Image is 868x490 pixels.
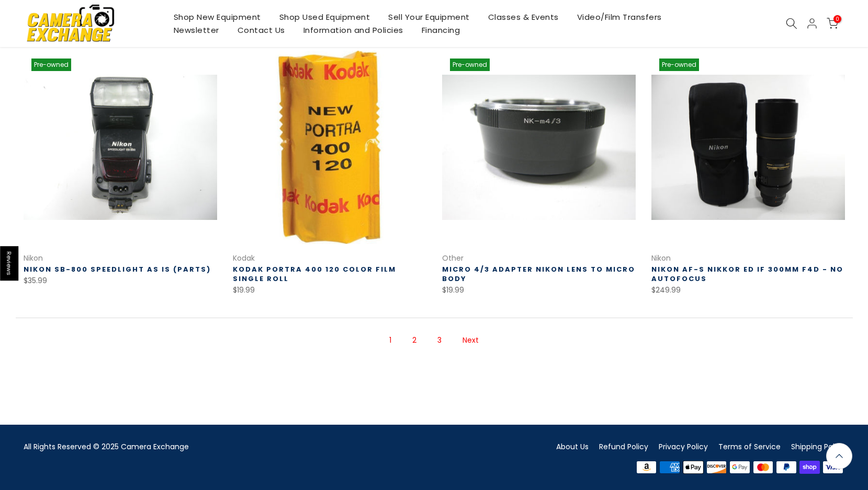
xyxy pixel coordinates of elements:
[479,10,568,24] a: Classes & Events
[728,460,752,475] img: google pay
[775,460,798,475] img: paypal
[833,15,841,23] span: 0
[442,284,636,297] div: $19.99
[651,264,843,284] a: Nikon AF-S Nikkor ED IF 300mm f4D - No Autofocus
[651,284,845,297] div: $249.99
[233,253,255,263] a: Kodak
[556,441,589,452] a: About Us
[294,24,412,37] a: Information and Policies
[379,10,479,24] a: Sell Your Equipment
[412,24,469,37] a: Financing
[681,460,705,475] img: apple pay
[24,253,43,263] a: Nikon
[718,441,781,452] a: Terms of Service
[233,284,426,297] div: $19.99
[407,331,422,349] a: Page 2
[164,10,270,24] a: Shop New Equipment
[24,440,426,453] div: All Rights Reserved © 2025 Camera Exchange
[24,264,211,274] a: Nikon SB-800 Speedlight AS IS (parts)
[658,460,682,475] img: american express
[798,460,821,475] img: shopify pay
[705,460,728,475] img: discover
[384,331,397,349] span: Page 1
[442,253,464,263] a: Other
[827,18,838,29] a: 0
[270,10,379,24] a: Shop Used Equipment
[16,318,853,367] nav: Pagination
[659,441,708,452] a: Privacy Policy
[599,441,648,452] a: Refund Policy
[821,460,845,475] img: visa
[651,253,671,263] a: Nikon
[432,331,447,349] a: Page 3
[457,331,484,349] a: Next
[751,460,775,475] img: master
[228,24,294,37] a: Contact Us
[635,460,658,475] img: amazon payments
[233,264,396,284] a: Kodak Portra 400 120 Color Film Single Roll
[826,443,852,469] a: Back to the top
[442,264,635,284] a: Micro 4/3 Adapter Nikon Lens to Micro Body
[24,274,217,287] div: $35.99
[568,10,671,24] a: Video/Film Transfers
[164,24,228,37] a: Newsletter
[791,441,845,452] a: Shipping Policy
